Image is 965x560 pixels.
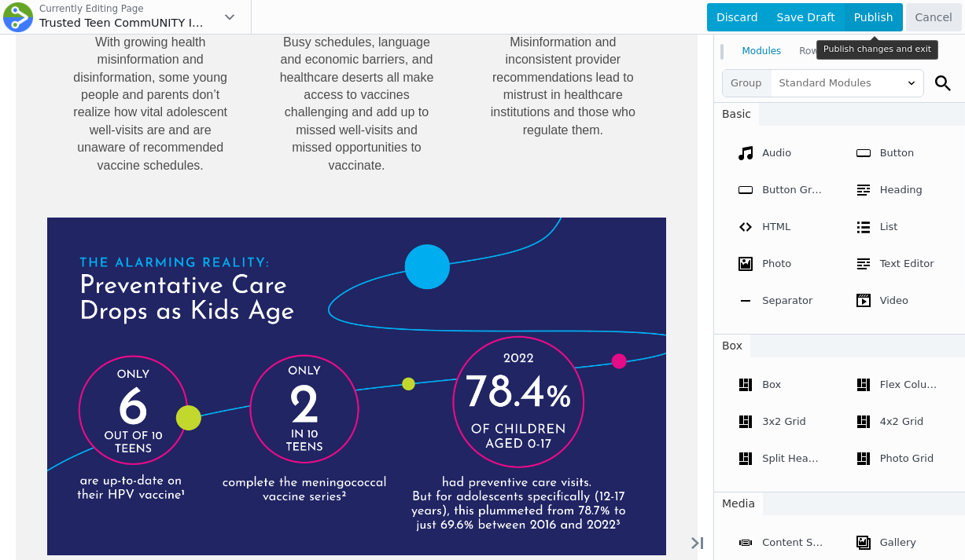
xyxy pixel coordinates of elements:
[906,3,962,31] span: Cancel
[845,3,903,31] span: Publish
[491,1,635,102] span: Misinformation and inconsistent provider recommendations lead to mistrust in healthcare instituti...
[280,1,434,137] span: Busy schedules, language and economic barriers, and healthcare deserts all make access to vaccine...
[47,183,666,521] img: Desktop - 1
[707,3,768,31] span: Discard
[768,3,845,31] span: Save Draft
